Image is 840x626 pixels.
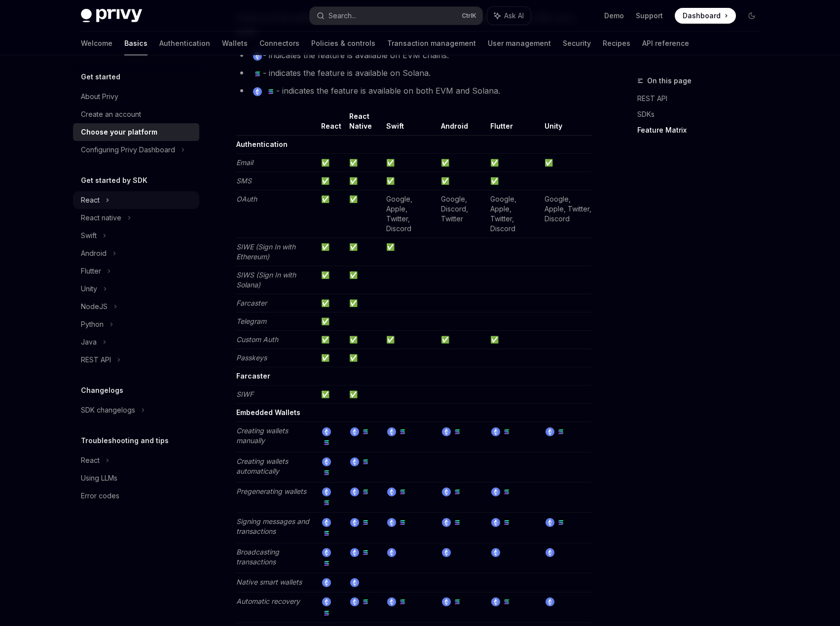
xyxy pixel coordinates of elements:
[329,10,356,22] div: Search...
[442,597,451,606] img: ethereum.png
[236,317,266,325] em: Telegram
[398,427,407,436] img: solana.png
[382,190,437,238] td: Google, Apple, Twitter, Discord
[491,597,500,606] img: ethereum.png
[541,190,591,238] td: Google, Apple, Twitter, Discord
[453,518,462,527] img: solana.png
[453,487,462,496] img: solana.png
[322,609,331,618] img: solana.png
[317,385,346,404] td: ✅
[322,529,331,538] img: solana.png
[81,230,97,242] div: Swift
[81,174,147,186] h5: Get started by SDK
[442,518,451,527] img: ethereum.png
[502,427,511,436] img: solana.png
[744,8,760,24] button: Toggle dark mode
[350,427,359,436] img: ethereum.png
[345,331,382,349] td: ✅
[317,349,346,367] td: ✅
[604,11,624,21] a: Demo
[382,154,437,172] td: ✅
[81,354,111,366] div: REST API
[81,194,100,206] div: React
[350,578,359,587] img: ethereum.png
[361,487,370,496] img: solana.png
[266,87,275,96] img: solana.png
[317,172,346,190] td: ✅
[491,427,500,436] img: ethereum.png
[398,597,407,606] img: solana.png
[81,32,112,55] a: Welcome
[442,427,451,436] img: ethereum.png
[486,190,541,238] td: Google, Apple, Twitter, Discord
[81,283,97,295] div: Unity
[317,313,346,331] td: ✅
[345,154,382,172] td: ✅
[322,597,331,606] img: ethereum.png
[488,32,551,55] a: User management
[253,87,262,96] img: ethereum.png
[236,578,302,586] em: Native smart wallets
[310,7,482,25] button: Search...CtrlK
[345,238,382,266] td: ✅
[603,32,630,55] a: Recipes
[556,427,565,436] img: solana.png
[236,487,306,495] em: Pregenerating wallets
[345,266,382,294] td: ✅
[322,427,331,436] img: ethereum.png
[387,597,396,606] img: ethereum.png
[81,384,123,396] h5: Changelogs
[81,301,108,313] div: NodeJS
[387,548,396,557] img: ethereum.png
[236,140,288,148] strong: Authentication
[637,122,767,138] a: Feature Matrix
[236,84,592,98] li: - indicates the feature is available on both EVM and Solana.
[502,487,511,496] img: solana.png
[361,518,370,527] img: solana.png
[311,32,375,55] a: Policies & controls
[322,518,331,527] img: ethereum.png
[382,172,437,190] td: ✅
[345,349,382,367] td: ✅
[236,597,300,605] em: Automatic recovery
[317,190,346,238] td: ✅
[124,32,147,55] a: Basics
[345,111,382,136] th: React Native
[236,48,592,62] li: - indicates the feature is available on EVM chains.
[675,8,736,24] a: Dashboard
[81,108,141,120] div: Create an account
[345,294,382,313] td: ✅
[453,597,462,606] img: solana.png
[345,190,382,238] td: ✅
[361,548,370,557] img: solana.png
[437,190,486,238] td: Google, Discord, Twitter
[81,9,142,23] img: dark logo
[81,265,101,277] div: Flutter
[81,126,157,138] div: Choose your platform
[647,75,692,87] span: On this page
[81,472,117,484] div: Using LLMs
[236,271,296,289] em: SIWS (Sign In with Solana)
[345,385,382,404] td: ✅
[322,498,331,507] img: solana.png
[546,548,554,557] img: ethereum.png
[361,457,370,466] img: solana.png
[317,266,346,294] td: ✅
[437,111,486,136] th: Android
[491,548,500,557] img: ethereum.png
[556,518,565,527] img: solana.png
[504,11,524,21] span: Ask AI
[361,597,370,606] img: solana.png
[322,578,331,587] img: ethereum.png
[491,487,500,496] img: ethereum.png
[259,32,299,55] a: Connectors
[222,32,248,55] a: Wallets
[81,91,118,103] div: About Privy
[502,597,511,606] img: solana.png
[345,172,382,190] td: ✅
[73,105,199,123] a: Create an account
[81,144,175,156] div: Configuring Privy Dashboard
[81,247,107,259] div: Android
[350,548,359,557] img: ethereum.png
[236,390,254,398] em: SIWF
